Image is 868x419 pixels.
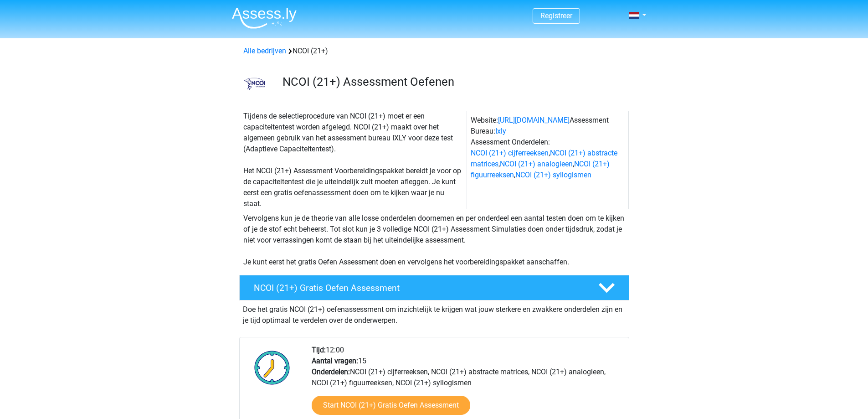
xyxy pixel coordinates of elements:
[471,149,549,157] a: NCOI (21+) cijferreeksen
[249,345,295,390] img: Klok
[515,171,591,179] a: NCOI (21+) syllogismen
[236,275,633,300] a: NCOI (21+) Gratis Oefen Assessment
[500,160,573,168] a: NCOI (21+) analogieen
[254,283,584,293] h4: NCOI (21+) Gratis Oefen Assessment
[232,7,297,29] img: Assessly
[240,46,629,57] div: NCOI (21+)
[495,127,506,135] a: Ixly
[467,111,629,209] div: Website: Assessment Bureau: Assessment Onderdelen: , , , ,
[240,111,467,209] div: Tijdens de selectieprocedure van NCOI (21+) moet er een capaciteitentest worden afgelegd. NCOI (2...
[243,47,286,55] a: Alle bedrijven
[312,346,326,354] b: Tijd:
[312,367,350,376] b: Onderdelen:
[239,300,629,326] div: Doe het gratis NCOI (21+) oefenassessment om inzichtelijk te krijgen wat jouw sterkere en zwakker...
[312,396,470,415] a: Start NCOI (21+) Gratis Oefen Assessment
[240,213,629,268] div: Vervolgens kun je de theorie van alle losse onderdelen doornemen en per onderdeel een aantal test...
[282,75,622,89] h3: NCOI (21+) Assessment Oefenen
[498,116,570,124] a: [URL][DOMAIN_NAME]
[312,357,358,365] b: Aantal vragen:
[540,11,572,20] a: Registreer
